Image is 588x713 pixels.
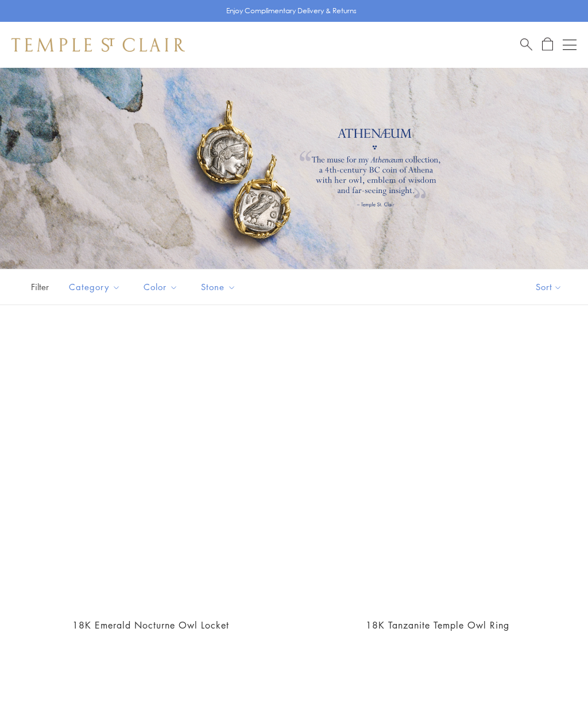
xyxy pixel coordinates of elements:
button: Color [135,274,187,300]
button: Open navigation [563,38,577,52]
a: 18K Emerald Nocturne Owl Locket [72,619,229,631]
span: Category [63,280,129,294]
button: Show sort by [510,269,588,305]
iframe: Gorgias live chat messenger [531,659,577,702]
a: 18K Tanzanite Temple Owl Ring [366,619,509,631]
p: Enjoy Complimentary Delivery & Returns [226,5,357,17]
a: 18K Tanzanite Temple Owl Ring [301,334,574,607]
button: Category [60,274,129,300]
a: 18K Emerald Nocturne Owl Locket [14,334,287,607]
span: Color [138,280,187,294]
img: Temple St. Clair [11,38,185,52]
a: Open Shopping Bag [542,37,553,52]
a: Search [520,37,532,52]
span: Stone [195,280,245,294]
button: Stone [192,274,245,300]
